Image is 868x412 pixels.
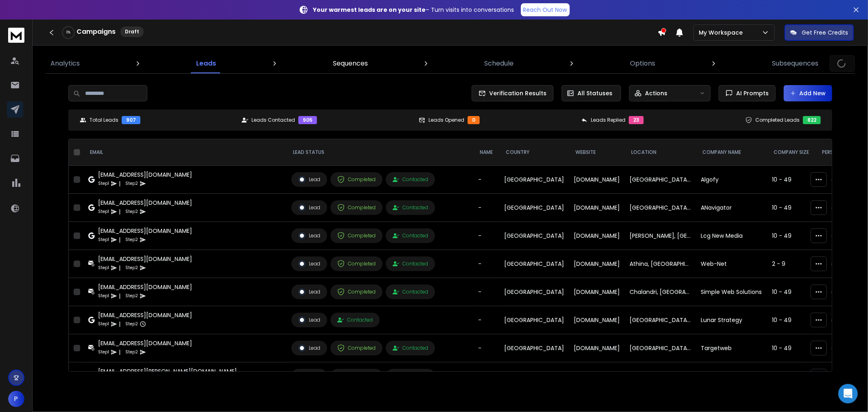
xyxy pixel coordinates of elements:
[393,232,428,239] div: Contacted
[499,334,569,362] td: [GEOGRAPHIC_DATA]
[337,317,373,323] div: Contacted
[98,199,192,207] div: [EMAIL_ADDRESS][DOMAIN_NAME]
[119,320,120,328] p: |
[696,222,767,250] td: Lcg New Media
[66,30,70,35] p: 0 %
[785,24,854,41] button: Get Free Credits
[119,292,120,300] p: |
[298,316,320,324] div: Lead
[625,250,696,278] td: Athina, [GEOGRAPHIC_DATA]
[98,320,109,328] p: Step 1
[98,264,109,272] p: Step 1
[625,139,696,166] th: location
[645,89,667,97] p: Actions
[499,166,569,194] td: [GEOGRAPHIC_DATA]
[569,194,625,222] td: [DOMAIN_NAME]
[119,180,120,188] p: |
[696,166,767,194] td: Algofy
[499,362,569,390] td: [GEOGRAPHIC_DATA]
[98,339,192,347] div: [EMAIL_ADDRESS][DOMAIN_NAME]
[125,208,138,216] p: Step 2
[484,59,514,68] p: Schedule
[125,180,138,188] p: Step 2
[77,27,116,37] h1: Campaigns
[119,208,120,216] p: |
[838,384,858,403] div: Open Intercom Messenger
[8,391,24,407] button: P
[625,222,696,250] td: [PERSON_NAME], [GEOGRAPHIC_DATA]
[98,208,109,216] p: Step 1
[625,194,696,222] td: [GEOGRAPHIC_DATA], [GEOGRAPHIC_DATA]
[337,260,376,267] div: Completed
[569,166,625,194] td: [DOMAIN_NAME]
[696,278,767,306] td: Simple Web Solutions
[337,204,376,211] div: Completed
[569,278,625,306] td: [DOMAIN_NAME]
[50,59,80,68] p: Analytics
[46,54,85,73] a: Analytics
[125,264,138,272] p: Step 2
[298,344,320,352] div: Lead
[251,117,295,123] p: Leads Contacted
[696,334,767,362] td: Targetweb
[625,166,696,194] td: [GEOGRAPHIC_DATA], [GEOGRAPHIC_DATA]
[98,311,192,319] div: [EMAIL_ADDRESS][DOMAIN_NAME]
[591,117,625,123] p: Leads Replied
[625,306,696,334] td: [GEOGRAPHIC_DATA], [GEOGRAPHIC_DATA]
[298,232,320,239] div: Lead
[577,89,612,97] p: All Statuses
[802,28,848,37] p: Get Free Credits
[499,278,569,306] td: [GEOGRAPHIC_DATA]
[499,194,569,222] td: [GEOGRAPHIC_DATA]
[337,288,376,296] div: Completed
[98,348,109,356] p: Step 1
[473,334,499,362] td: -
[569,139,625,166] th: website
[125,292,138,300] p: Step 2
[767,334,816,362] td: 10 - 49
[486,89,547,97] span: Verification Results
[521,3,570,16] a: Reach Out Now
[523,6,567,14] p: Reach Out Now
[473,139,499,166] th: NAME
[625,362,696,390] td: el Gran Alacant, [GEOGRAPHIC_DATA]
[569,334,625,362] td: [DOMAIN_NAME]
[8,28,24,43] img: logo
[98,283,192,291] div: [EMAIL_ADDRESS][DOMAIN_NAME]
[696,139,767,166] th: Company Name
[119,348,120,356] p: |
[569,222,625,250] td: [DOMAIN_NAME]
[120,26,144,37] div: Draft
[125,236,138,244] p: Step 2
[468,116,480,124] div: 0
[696,194,767,222] td: ANavigator
[569,362,625,390] td: [DOMAIN_NAME]
[767,139,816,166] th: Company Size
[98,367,237,375] div: [EMAIL_ADDRESS][PERSON_NAME][DOMAIN_NAME]
[767,306,816,334] td: 10 - 49
[630,59,656,68] p: Options
[473,194,499,222] td: -
[125,320,138,328] p: Step 2
[767,194,816,222] td: 10 - 49
[473,362,499,390] td: -
[119,236,120,244] p: |
[98,236,109,244] p: Step 1
[125,348,138,356] p: Step 2
[298,260,320,267] div: Lead
[499,250,569,278] td: [GEOGRAPHIC_DATA]
[696,306,767,334] td: Lunar Strategy
[625,54,660,73] a: Options
[473,166,499,194] td: -
[196,59,216,68] p: Leads
[473,222,499,250] td: -
[393,261,428,267] div: Contacted
[429,117,464,123] p: Leads Opened
[473,278,499,306] td: -
[98,255,192,263] div: [EMAIL_ADDRESS][DOMAIN_NAME]
[98,171,192,179] div: [EMAIL_ADDRESS][DOMAIN_NAME]
[696,250,767,278] td: Web-Net
[733,89,769,97] span: AI Prompts
[333,59,368,68] p: Sequences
